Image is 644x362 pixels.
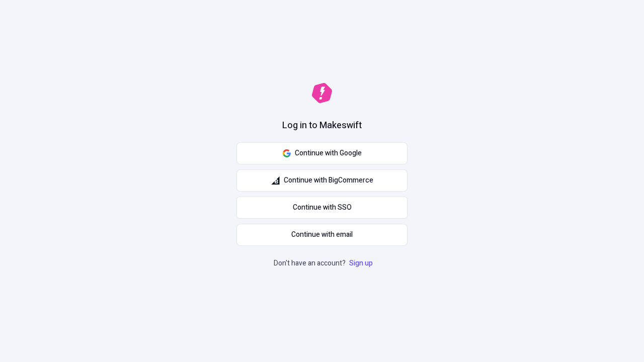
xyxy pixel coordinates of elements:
button: Continue with BigCommerce [236,169,408,192]
span: Continue with email [291,229,353,240]
span: Continue with BigCommerce [284,175,373,186]
a: Continue with SSO [236,197,408,219]
p: Don't have an account? [274,258,375,269]
h1: Log in to Makeswift [282,119,362,132]
button: Continue with email [236,224,408,246]
span: Continue with Google [295,148,362,159]
button: Continue with Google [236,142,408,164]
a: Sign up [347,258,375,268]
